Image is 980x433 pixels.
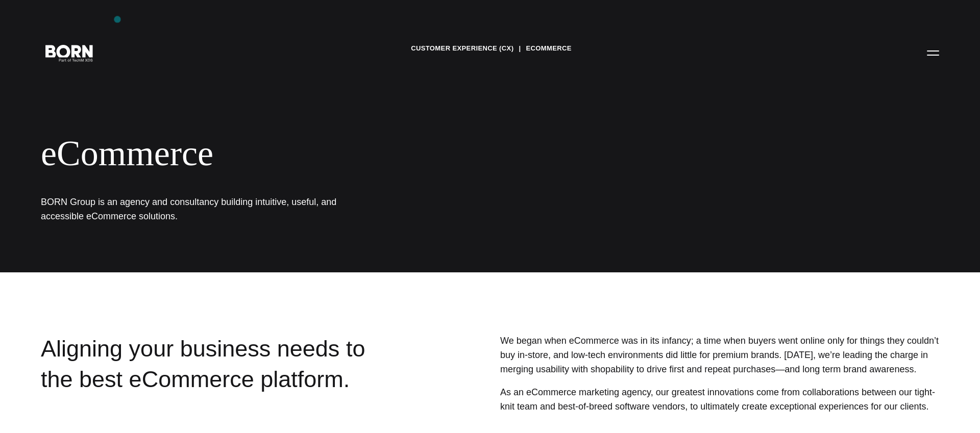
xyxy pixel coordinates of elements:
[41,195,347,223] h1: BORN Group is an agency and consultancy building intuitive, useful, and accessible eCommerce solu...
[921,42,945,63] button: Open
[500,334,939,377] p: We began when eCommerce was in its infancy; a time when buyers went online only for things they c...
[41,133,623,174] div: eCommerce
[500,385,939,414] p: As an eCommerce marketing agency, our greatest innovations come from collaborations between our t...
[411,41,513,56] a: Customer Experience (CX)
[526,41,571,56] a: eCommerce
